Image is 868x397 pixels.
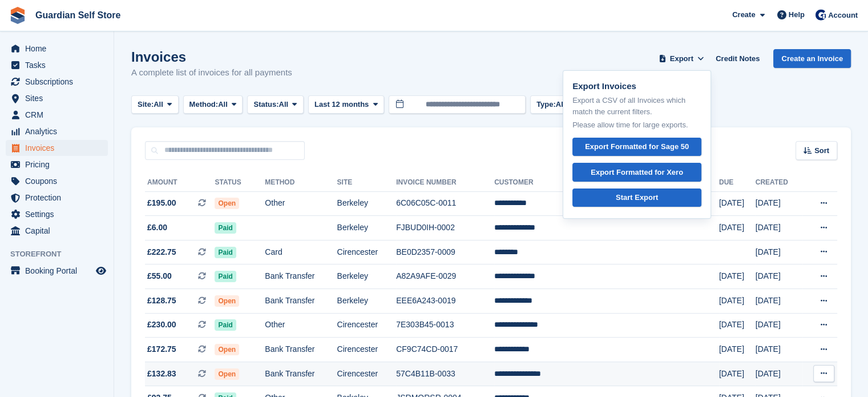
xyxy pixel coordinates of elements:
span: Capital [25,223,94,239]
a: Create an Invoice [773,49,851,68]
button: Site: All [131,95,179,114]
td: [DATE] [756,191,803,216]
th: Site [337,174,396,192]
td: Bank Transfer [265,289,337,314]
a: Start Export [572,189,701,207]
span: Paid [215,319,236,331]
span: Subscriptions [25,74,94,90]
td: [DATE] [719,313,756,338]
div: Start Export [616,192,658,203]
a: menu [6,173,108,189]
td: [DATE] [756,240,803,264]
a: menu [6,140,108,156]
span: Protection [25,190,94,206]
span: Site: [138,99,154,110]
td: [DATE] [719,362,756,386]
button: Export [656,49,706,68]
a: Preview store [94,264,108,278]
a: Export Formatted for Sage 50 [572,138,701,157]
td: Berkeley [337,216,396,240]
th: Amount [145,174,215,192]
a: menu [6,190,108,206]
span: £128.75 [147,295,176,307]
td: [DATE] [756,362,803,386]
a: Guardian Self Store [31,6,125,25]
a: menu [6,123,108,139]
a: menu [6,223,108,239]
a: menu [6,57,108,73]
span: Help [789,9,805,21]
td: Cirencester [337,338,396,362]
span: Invoices [25,140,94,156]
span: £55.00 [147,270,172,282]
th: Invoice Number [396,174,494,192]
span: Open [215,198,239,209]
td: Berkeley [337,264,396,289]
img: Tom Scott [815,9,826,21]
td: [DATE] [719,216,756,240]
td: [DATE] [756,313,803,338]
span: £6.00 [147,222,167,234]
td: Bank Transfer [265,362,337,386]
div: Export Formatted for Sage 50 [585,141,689,153]
a: menu [6,206,108,222]
td: Bank Transfer [265,338,337,362]
button: Status: All [247,95,303,114]
td: [DATE] [756,289,803,314]
span: Paid [215,271,236,282]
td: Berkeley [337,191,396,216]
span: Type: [536,99,556,110]
a: Export Formatted for Xero [572,163,701,182]
th: Status [215,174,265,192]
p: Please allow time for large exports. [572,119,701,131]
td: [DATE] [756,264,803,289]
h1: Invoices [131,49,292,65]
span: Sort [814,145,829,157]
span: Open [215,295,239,307]
td: 7E303B45-0013 [396,313,494,338]
button: Method: All [183,95,243,114]
div: Export Formatted for Xero [591,167,683,178]
td: BE0D2357-0009 [396,240,494,264]
span: £172.75 [147,343,176,355]
td: Other [265,313,337,338]
td: Cirencester [337,313,396,338]
button: Type: All [530,95,580,114]
span: Status: [253,99,278,110]
span: Paid [215,247,236,258]
span: All [218,99,228,110]
td: Bank Transfer [265,264,337,289]
td: [DATE] [719,338,756,362]
span: Tasks [25,57,94,73]
span: Pricing [25,157,94,173]
td: CF9C74CD-0017 [396,338,494,362]
span: Analytics [25,123,94,139]
a: menu [6,41,108,57]
td: Cirencester [337,240,396,264]
span: Sites [25,90,94,106]
span: Account [828,10,858,21]
td: EEE6A243-0019 [396,289,494,314]
a: menu [6,74,108,90]
p: Export Invoices [572,80,701,93]
td: [DATE] [756,216,803,240]
span: Export [670,53,693,65]
th: Due [719,174,756,192]
a: menu [6,107,108,123]
span: Last 12 months [314,99,369,110]
td: Card [265,240,337,264]
span: All [279,99,289,110]
th: Customer [494,174,719,192]
td: [DATE] [719,191,756,216]
td: Cirencester [337,362,396,386]
td: A82A9AFE-0029 [396,264,494,289]
td: 57C4B11B-0033 [396,362,494,386]
span: All [556,99,566,110]
p: A complete list of invoices for all payments [131,66,292,79]
span: Create [732,9,755,21]
span: Paid [215,222,236,234]
td: [DATE] [719,264,756,289]
span: Booking Portal [25,263,94,279]
button: Last 12 months [308,95,384,114]
span: £195.00 [147,197,176,209]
